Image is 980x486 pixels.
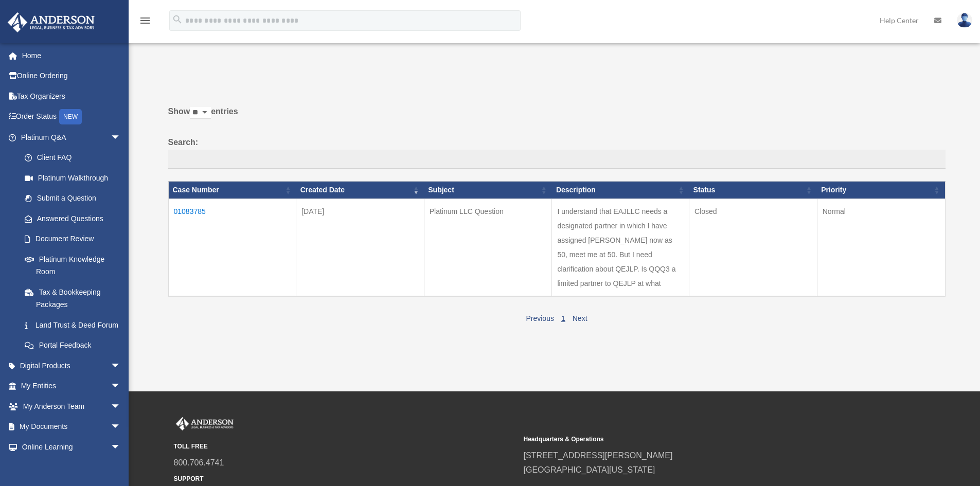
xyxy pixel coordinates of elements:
select: Showentries [190,107,211,119]
a: My Entitiesarrow_drop_down [7,376,136,397]
td: Closed [689,199,817,296]
th: Case Number: activate to sort column ascending [168,182,296,199]
a: [GEOGRAPHIC_DATA][US_STATE] [524,465,655,474]
th: Subject: activate to sort column ascending [424,182,552,199]
a: My Anderson Teamarrow_drop_down [7,396,136,417]
a: Platinum Q&Aarrow_drop_down [7,127,131,148]
a: Client FAQ [14,148,131,168]
i: search [172,14,183,25]
th: Status: activate to sort column ascending [689,182,817,199]
th: Priority: activate to sort column ascending [817,182,945,199]
span: arrow_drop_down [111,396,131,417]
img: Anderson Advisors Platinum Portal [5,12,98,32]
td: Platinum LLC Question [424,199,552,296]
a: Platinum Walkthrough [14,168,131,188]
a: 1 [561,314,565,322]
td: I understand that EAJLLC needs a designated partner in which I have assigned [PERSON_NAME] now as... [552,199,689,296]
i: menu [139,14,151,27]
span: arrow_drop_down [111,437,131,458]
span: arrow_drop_down [111,417,131,438]
div: NEW [59,109,82,124]
a: Previous [526,314,554,322]
a: Tax Organizers [7,86,136,106]
img: Anderson Advisors Platinum Portal [174,417,236,430]
td: [DATE] [296,199,424,296]
a: Document Review [14,229,131,249]
a: Order StatusNEW [7,106,136,128]
a: Digital Productsarrow_drop_down [7,355,136,376]
span: arrow_drop_down [111,355,131,376]
a: Online Learningarrow_drop_down [7,437,136,457]
a: Tax & Bookkeeping Packages [14,282,131,315]
a: Next [573,314,587,322]
label: Show entries [168,104,946,129]
a: menu [139,18,151,27]
a: Submit a Question [14,188,131,209]
a: My Documentsarrow_drop_down [7,417,136,437]
a: Home [7,45,136,66]
a: [STREET_ADDRESS][PERSON_NAME] [524,451,673,460]
a: Answered Questions [14,208,126,229]
a: Platinum Knowledge Room [14,249,131,282]
span: arrow_drop_down [111,127,131,148]
input: Search: [168,150,946,169]
small: Headquarters & Operations [524,434,866,445]
a: Online Ordering [7,66,136,86]
small: TOLL FREE [174,441,516,452]
img: User Pic [957,13,972,28]
label: Search: [168,135,946,169]
span: arrow_drop_down [111,376,131,397]
td: Normal [817,199,945,296]
a: 800.706.4741 [174,458,224,467]
a: Land Trust & Deed Forum [14,315,131,335]
a: Portal Feedback [14,335,131,356]
th: Created Date: activate to sort column ascending [296,182,424,199]
small: SUPPORT [174,474,516,484]
td: 01083785 [168,199,296,296]
th: Description: activate to sort column ascending [552,182,689,199]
